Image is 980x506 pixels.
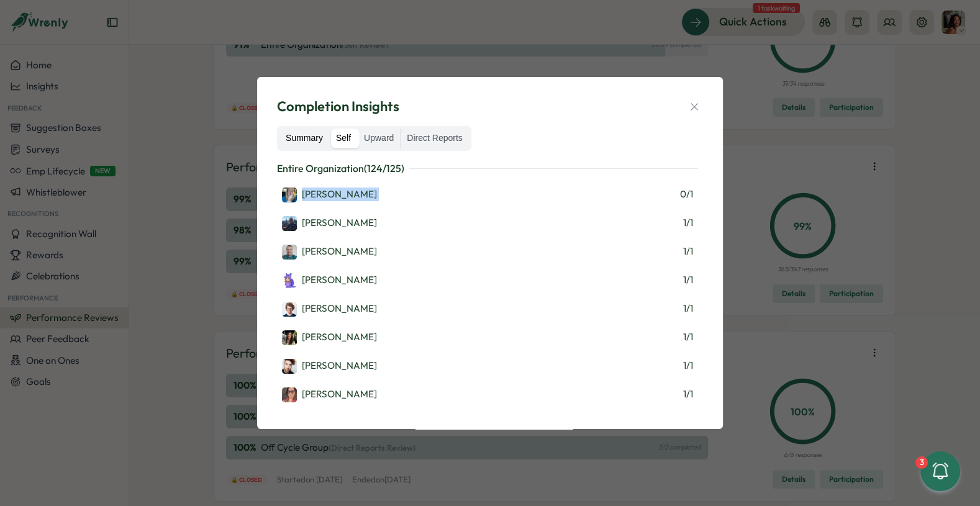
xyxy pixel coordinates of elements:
div: [PERSON_NAME] [282,387,377,402]
p: Entire Organization ( 124 / 125 ) [277,161,404,176]
span: 0 / 1 [680,187,693,201]
a: Tomas Liepis[PERSON_NAME] [282,243,377,260]
label: Summary [279,129,329,148]
a: Zoe Calderwood[PERSON_NAME] [282,186,377,202]
span: 1 / 1 [683,330,693,344]
label: Self [330,129,357,148]
label: Upward [358,129,400,148]
div: [PERSON_NAME] [282,187,377,202]
a: Joe Barber[PERSON_NAME] [282,300,377,317]
span: 1 / 1 [683,387,693,401]
a: Alex Marshall[PERSON_NAME] [282,215,377,231]
img: Kori Keeling [282,273,297,288]
span: 1 / 1 [683,273,693,287]
div: [PERSON_NAME] [282,216,377,231]
img: Zoe Calderwood [282,187,297,202]
button: 3 [920,451,960,491]
span: 1 / 1 [683,359,693,373]
img: Kate Blackburn [282,387,297,402]
img: Jay Cowle [282,359,297,374]
span: 1 / 1 [683,216,693,230]
div: [PERSON_NAME] [282,302,377,317]
img: Alex Marshall [282,216,297,231]
span: 1 / 1 [683,302,693,315]
a: Kate Blackburn[PERSON_NAME] [282,386,377,402]
span: Completion Insights [277,97,399,116]
div: [PERSON_NAME] [282,359,377,374]
a: Kori Keeling[PERSON_NAME] [282,272,377,288]
img: Tomas Liepis [282,245,297,260]
a: Jay Cowle[PERSON_NAME] [282,358,377,374]
img: Joe Barber [282,302,297,317]
div: [PERSON_NAME] [282,245,377,260]
span: 1 / 1 [683,245,693,258]
a: Teodora Crivineanu[PERSON_NAME] [282,329,377,345]
div: [PERSON_NAME] [282,330,377,345]
img: Teodora Crivineanu [282,330,297,345]
label: Direct Reports [401,129,468,148]
div: [PERSON_NAME] [282,273,377,288]
div: 3 [915,456,928,469]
